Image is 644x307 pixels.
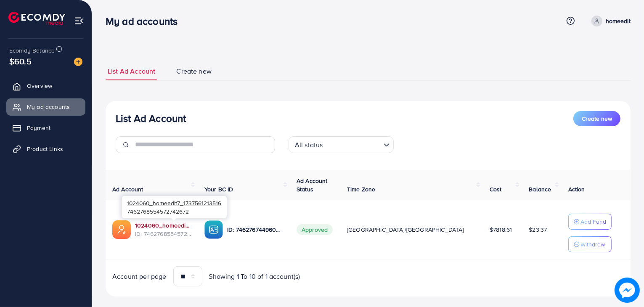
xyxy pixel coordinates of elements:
p: Add Fund [580,217,606,227]
span: Create new [582,114,612,123]
span: Approved [297,224,333,235]
a: homeedit [588,16,631,26]
span: [GEOGRAPHIC_DATA]/[GEOGRAPHIC_DATA] [347,225,464,234]
button: Create new [573,111,620,126]
span: Cost [490,185,502,193]
span: $23.37 [529,225,547,234]
span: Balance [529,185,551,193]
img: ic-ads-acc.e4c84228.svg [112,220,131,239]
a: My ad accounts [6,98,85,115]
span: $60.5 [9,55,32,67]
img: image [615,278,640,303]
a: Product Links [6,140,85,157]
div: Search for option [289,136,394,153]
span: Overview [27,82,52,90]
p: ID: 7462767449604177937 [227,225,283,235]
img: ic-ba-acc.ded83a64.svg [204,220,223,239]
div: 7462768554572742672 [122,196,227,218]
img: image [74,58,82,66]
span: Product Links [27,145,63,153]
span: List Ad Account [108,66,155,76]
span: $7818.61 [490,225,512,234]
span: Ecomdy Balance [9,46,55,55]
span: My ad accounts [27,103,70,111]
span: Payment [27,124,50,132]
span: Create new [176,66,212,76]
button: Add Fund [568,214,612,230]
img: menu [74,16,84,26]
p: Withdraw [580,239,605,249]
span: Account per page [112,272,167,281]
img: logo [8,12,65,25]
a: 1024060_homeedit7_1737561213516 [135,221,191,230]
span: Your BC ID [204,185,233,193]
span: Ad Account Status [297,177,328,193]
button: Withdraw [568,236,612,252]
p: homeedit [606,16,631,26]
h3: My ad accounts [106,15,184,27]
input: Search for option [325,137,380,151]
a: Overview [6,77,85,94]
a: Payment [6,119,85,136]
span: Time Zone [347,185,375,193]
span: All status [293,139,325,151]
h3: List Ad Account [116,112,186,124]
span: Ad Account [112,185,143,193]
span: Showing 1 To 10 of 1 account(s) [209,272,300,281]
span: Action [568,185,585,193]
span: 1024060_homeedit7_1737561213516 [127,199,221,207]
span: ID: 7462768554572742672 [135,230,191,238]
